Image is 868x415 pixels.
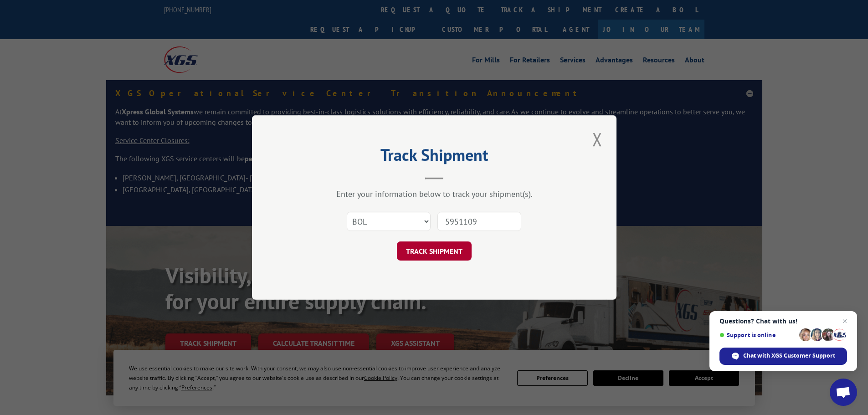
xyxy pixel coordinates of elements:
[719,348,847,365] span: Chat with XGS Customer Support
[298,189,571,199] div: Enter your information below to track your shipment(s).
[743,352,835,360] span: Chat with XGS Customer Support
[719,332,796,338] span: Support is online
[590,127,605,152] button: Close modal
[397,241,472,261] button: TRACK SHIPMENT
[298,149,571,166] h2: Track Shipment
[719,318,847,325] span: Questions? Chat with us!
[437,212,521,231] input: Number(s)
[830,379,857,406] a: Open chat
